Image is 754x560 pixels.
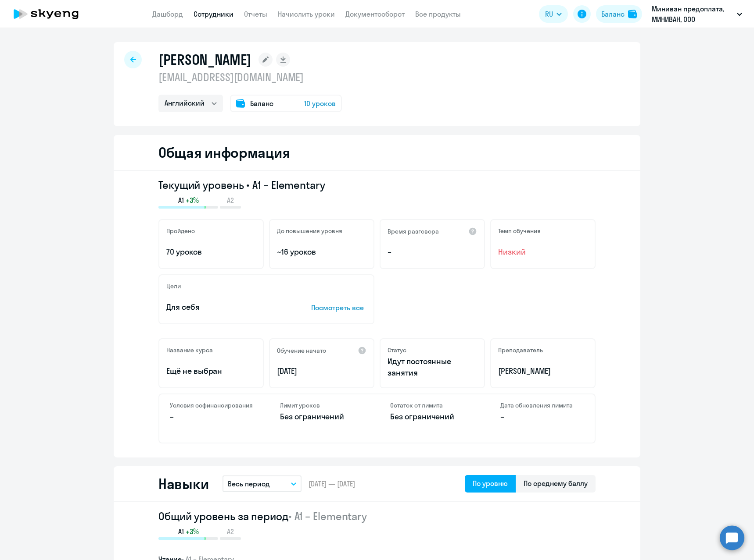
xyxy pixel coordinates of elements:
span: A2 [227,527,234,536]
button: Балансbalance [596,5,642,23]
h4: Лимит уроков [280,401,364,409]
h2: Навыки [158,475,208,493]
h4: Условия софинансирования [170,401,254,409]
h5: Статус [388,346,406,354]
span: +3% [186,195,199,205]
span: 10 уроков [304,98,336,109]
h5: Цели [166,282,181,290]
h5: До повышения уровня [277,227,342,235]
a: Начислить уроки [278,10,335,18]
p: ~16 уроков [277,246,366,258]
p: [DATE] [277,365,366,377]
p: Идут постоянные занятия [388,356,477,379]
span: A2 [227,195,234,205]
div: По уровню [473,478,508,489]
p: – [500,411,584,422]
img: balance [628,10,637,18]
span: A1 [178,527,184,536]
button: RU [539,5,568,23]
h2: Общий уровень за период [158,509,596,523]
p: [EMAIL_ADDRESS][DOMAIN_NAME] [158,70,342,84]
div: Баланс [601,9,625,19]
h5: Время разговора [388,227,439,235]
button: Весь период [223,475,302,492]
h2: Общая информация [158,144,290,161]
h5: Название курса [166,346,213,354]
button: Миниван предоплата, МИНИВАН, ООО [647,4,747,25]
a: Отчеты [244,10,267,18]
p: Для себя [166,301,284,313]
span: A1 [178,195,184,205]
h5: Обучение начато [277,347,326,354]
p: Без ограничений [280,411,364,422]
p: Без ограничений [390,411,474,422]
a: Документооборот [345,10,405,18]
p: 70 уроков [166,246,256,258]
h5: Темп обучения [498,227,541,235]
p: Ещё не выбран [166,365,256,377]
a: Все продукты [415,10,461,18]
h4: Дата обновления лимита [500,401,584,409]
h1: [PERSON_NAME] [158,51,251,68]
h3: Текущий уровень • A1 – Elementary [158,178,596,192]
p: Посмотреть все [311,302,366,313]
p: [PERSON_NAME] [498,365,588,377]
a: Дашборд [152,10,183,18]
div: По среднему баллу [524,478,588,489]
h5: Преподаватель [498,346,543,354]
p: – [388,246,477,258]
span: [DATE] — [DATE] [309,479,355,489]
span: • A1 – Elementary [288,510,367,523]
h4: Остаток от лимита [390,401,474,409]
span: RU [545,9,553,19]
p: Весь период [228,478,270,489]
p: Миниван предоплата, МИНИВАН, ООО [652,4,733,25]
span: Баланс [250,98,273,109]
span: +3% [186,527,199,536]
p: – [170,411,254,422]
span: Низкий [498,246,588,258]
h5: Пройдено [166,227,195,235]
a: Сотрудники [194,10,233,18]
